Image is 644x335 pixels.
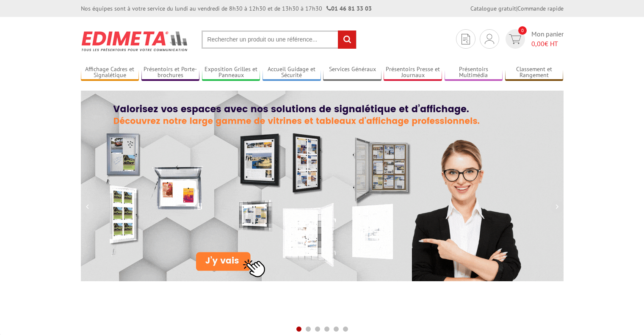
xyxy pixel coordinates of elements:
[445,66,503,80] a: Présentoirs Multimédia
[202,30,357,49] input: Rechercher un produit ou une référence...
[531,39,564,49] span: € HT
[470,4,564,13] div: |
[81,66,139,80] a: Affichage Cadres et Signalétique
[470,5,516,12] a: Catalogue gratuit
[503,29,564,49] a: devis rapide 0 Mon panier 0,00€ HT
[462,34,470,44] img: devis rapide
[531,39,544,48] span: 0,00
[517,5,564,12] a: Commande rapide
[485,34,494,44] img: devis rapide
[509,34,521,44] img: devis rapide
[518,26,527,35] span: 0
[338,30,356,49] input: rechercher
[263,66,321,80] a: Accueil Guidage et Sécurité
[326,5,372,12] strong: 01 46 81 33 03
[141,66,200,80] a: Présentoirs et Porte-brochures
[81,25,189,57] img: Présentoir, panneau, stand - Edimeta - PLV, affichage, mobilier bureau, entreprise
[384,66,442,80] a: Présentoirs Presse et Journaux
[81,4,372,13] div: Nos équipes sont à votre service du lundi au vendredi de 8h30 à 12h30 et de 13h30 à 17h30
[531,29,564,49] span: Mon panier
[323,66,381,80] a: Services Généraux
[202,66,260,80] a: Exposition Grilles et Panneaux
[505,66,564,80] a: Classement et Rangement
